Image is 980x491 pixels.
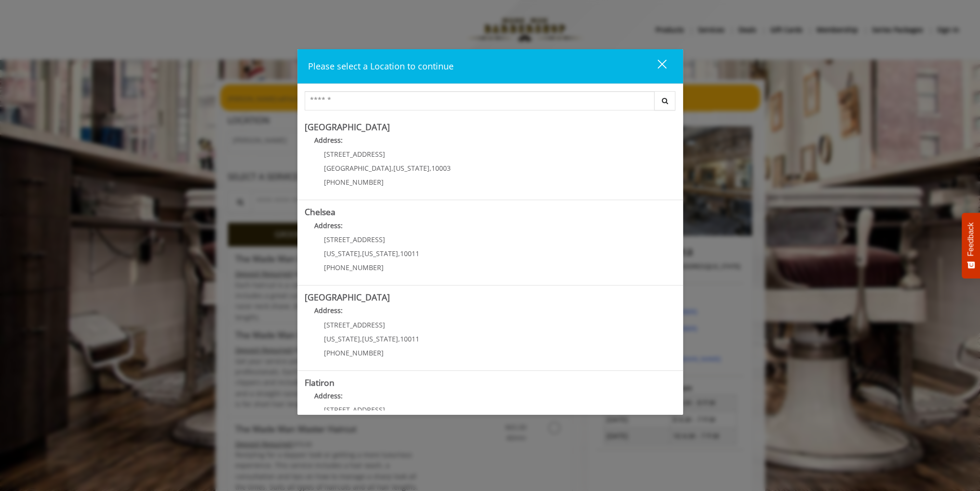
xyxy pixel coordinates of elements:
span: Please select a Location to continue [308,60,454,72]
div: Center Select [305,91,676,115]
span: [US_STATE] [324,249,360,258]
b: [GEOGRAPHIC_DATA] [305,121,390,133]
span: , [398,249,400,258]
span: [US_STATE] [393,164,430,173]
span: [US_STATE] [362,334,398,343]
span: , [360,249,362,258]
b: Address: [314,221,343,230]
b: Chelsea [305,206,336,218]
span: [STREET_ADDRESS] [324,320,385,329]
span: [PHONE_NUMBER] [324,263,384,272]
b: Flatiron [305,377,335,388]
span: Feedback [967,222,975,256]
span: , [391,164,393,173]
span: 10011 [400,334,419,343]
span: [PHONE_NUMBER] [324,177,384,187]
b: Address: [314,391,343,400]
b: [GEOGRAPHIC_DATA] [305,291,390,303]
input: Search Center [305,91,655,110]
span: [STREET_ADDRESS] [324,235,385,244]
i: Search button [659,97,671,104]
span: [STREET_ADDRESS] [324,150,385,159]
button: close dialog [640,56,672,76]
b: Address: [314,136,343,145]
span: [US_STATE] [362,249,398,258]
div: close dialog [646,59,666,73]
span: [US_STATE] [324,334,360,343]
button: Feedback - Show survey [962,213,980,278]
span: 10011 [400,249,419,258]
span: , [360,334,362,343]
b: Address: [314,306,343,315]
span: 10003 [431,164,451,173]
span: [GEOGRAPHIC_DATA] [324,164,391,173]
span: [PHONE_NUMBER] [324,348,384,357]
span: , [430,164,431,173]
span: , [398,334,400,343]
